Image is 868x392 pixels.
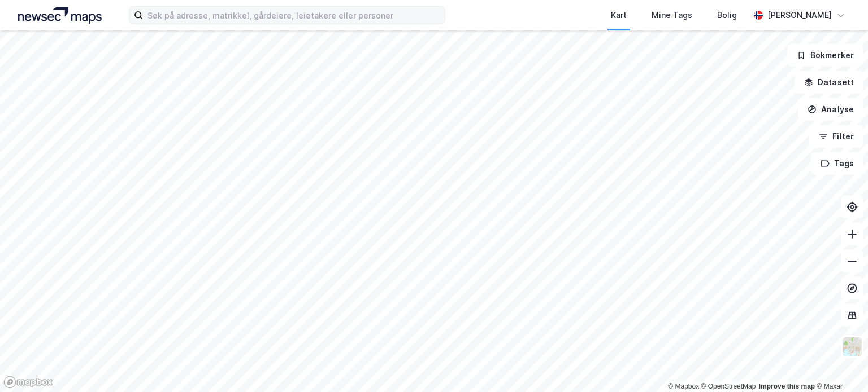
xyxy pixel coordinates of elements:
a: OpenStreetMap [701,382,756,390]
div: [PERSON_NAME] [767,8,832,22]
a: Mapbox [668,382,699,390]
div: Mine Tags [652,8,692,22]
img: Z [841,336,863,358]
div: Kart [611,8,627,22]
a: Improve this map [759,382,815,390]
div: Bolig [717,8,737,22]
img: logo.a4113a55bc3d86da70a041830d287a7e.svg [18,7,102,24]
iframe: Chat Widget [811,338,868,392]
button: Analyse [798,98,863,121]
button: Tags [811,152,863,175]
button: Filter [809,125,863,148]
a: Mapbox homepage [3,376,53,389]
button: Bokmerker [787,44,863,67]
div: Kontrollprogram for chat [811,338,868,392]
button: Datasett [795,71,863,94]
input: Søk på adresse, matrikkel, gårdeiere, leietakere eller personer [143,7,445,24]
